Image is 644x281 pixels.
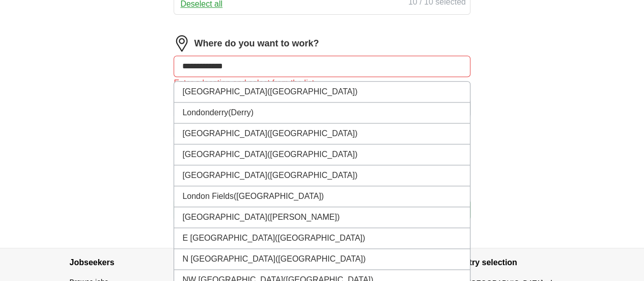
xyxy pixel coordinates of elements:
h4: Country selection [449,248,575,277]
span: ([GEOGRAPHIC_DATA]) [275,234,365,242]
li: [GEOGRAPHIC_DATA] [174,82,469,103]
img: location.png [174,35,190,52]
li: [GEOGRAPHIC_DATA] [174,207,469,228]
li: N [GEOGRAPHIC_DATA] [174,249,469,270]
li: [GEOGRAPHIC_DATA] [174,165,469,186]
span: ([GEOGRAPHIC_DATA]) [267,171,357,180]
span: (Derry) [228,108,254,117]
li: [GEOGRAPHIC_DATA] [174,144,469,165]
label: Where do you want to work? [194,37,319,50]
li: [GEOGRAPHIC_DATA] [174,123,469,144]
span: ([PERSON_NAME]) [267,213,340,221]
span: ([GEOGRAPHIC_DATA]) [275,254,366,263]
li: London Fields [174,186,469,207]
span: ([GEOGRAPHIC_DATA]) [267,87,357,96]
span: ([GEOGRAPHIC_DATA]) [234,192,324,200]
span: ([GEOGRAPHIC_DATA]) [267,129,357,138]
span: ([GEOGRAPHIC_DATA]) [267,150,357,159]
div: Enter a location and select from the list [174,77,470,89]
li: E [GEOGRAPHIC_DATA] [174,228,469,249]
li: Londonderry [174,103,469,123]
